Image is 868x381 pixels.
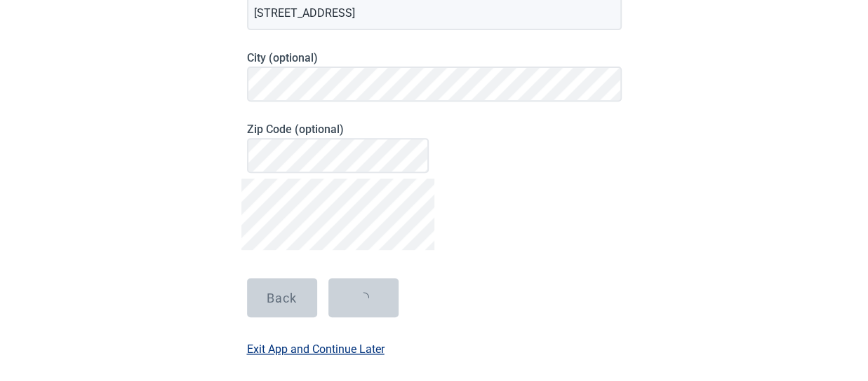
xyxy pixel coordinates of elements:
[267,291,297,305] div: Back
[247,123,429,136] label: Zip Code (optional)
[247,340,385,358] label: Exit App and Continue Later
[247,278,317,317] button: Back
[358,292,369,303] span: loading
[247,51,622,64] label: City (optional)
